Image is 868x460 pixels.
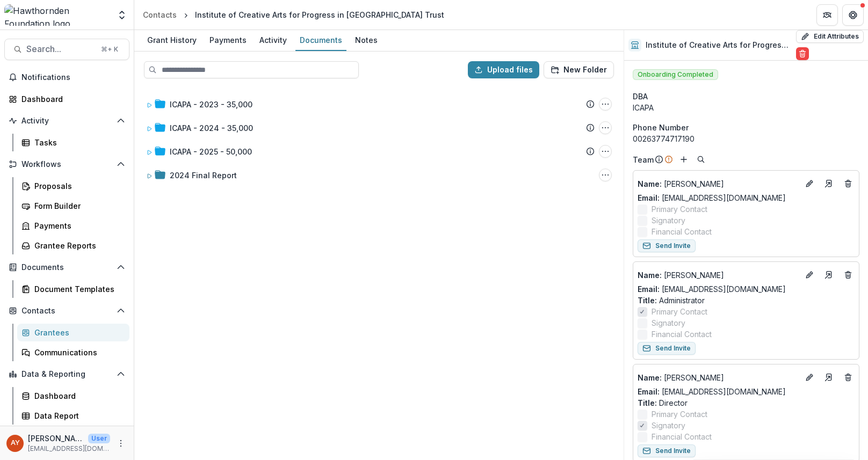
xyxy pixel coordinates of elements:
button: Edit Attributes [796,30,864,43]
div: ICAPA - 2024 - 35,000ICAPA - 2024 - 35,000 Options [142,117,616,138]
button: Edit [803,268,816,281]
p: User [88,434,110,443]
a: Go to contact [820,369,837,386]
button: Open Workflows [4,156,129,173]
span: Email: [638,387,660,396]
div: Documents [295,32,346,48]
span: Workflows [21,160,112,169]
p: [EMAIL_ADDRESS][DOMAIN_NAME] [28,444,110,454]
div: ICAPA - 2023 - 35,000 [170,99,252,110]
button: Open Activity [4,112,129,129]
div: ICAPA [633,102,859,113]
span: Title : [638,296,657,305]
button: Notifications [4,69,129,86]
div: Dashboard [21,93,121,105]
button: ICAPA - 2025 - 50,000 Options [599,145,612,158]
div: 00263774717190 [633,133,859,144]
button: Upload files [468,61,539,78]
button: ICAPA - 2023 - 35,000 Options [599,98,612,111]
a: Payments [17,217,129,235]
span: Primary Contact [652,408,707,420]
div: Grant History [143,32,201,48]
div: ICAPA - 2025 - 50,000 [170,146,252,157]
a: Go to contact [820,175,837,192]
a: Dashboard [4,90,129,108]
div: Institute of Creative Arts for Progress in [GEOGRAPHIC_DATA] Trust [195,9,444,20]
div: ICAPA - 2025 - 50,000ICAPA - 2025 - 50,000 Options [142,141,616,162]
a: Contacts [139,7,181,23]
div: Grantees [34,327,121,338]
span: Title : [638,398,657,407]
span: Signatory [652,317,685,328]
a: Email: [EMAIL_ADDRESS][DOMAIN_NAME] [638,192,786,203]
p: [PERSON_NAME] [638,269,799,281]
div: ICAPA - 2023 - 35,000ICAPA - 2023 - 35,000 Options [142,93,616,115]
div: Document Templates [34,283,121,295]
nav: breadcrumb [139,7,449,23]
a: Grantee Reports [17,237,129,254]
a: Name: [PERSON_NAME] [638,372,799,383]
div: 2024 Final Report [170,170,237,181]
span: Notifications [21,73,125,82]
span: Documents [21,263,112,272]
button: Search... [4,39,129,60]
button: Deletes [842,268,855,281]
a: Name: [PERSON_NAME] [638,269,799,281]
button: Send Invite [638,342,696,355]
button: Add [677,153,690,166]
button: Deletes [842,371,855,384]
a: Activity [255,30,291,51]
span: Primary Contact [652,306,707,317]
div: Payments [205,32,251,48]
div: Proposals [34,180,121,192]
a: Documents [295,30,346,51]
div: 2024 Final Report2024 Final Report Options [142,164,616,186]
span: Phone Number [633,122,689,133]
button: Open Documents [4,259,129,276]
a: Email: [EMAIL_ADDRESS][DOMAIN_NAME] [638,283,786,295]
a: Document Templates [17,280,129,298]
span: Email: [638,284,660,294]
a: Notes [351,30,382,51]
button: Open Contacts [4,302,129,319]
div: Contacts [143,9,177,20]
span: DBA [633,91,648,102]
a: Email: [EMAIL_ADDRESS][DOMAIN_NAME] [638,386,786,397]
a: Proposals [17,177,129,195]
a: Grantees [17,324,129,341]
span: Data & Reporting [21,370,112,379]
button: Deletes [842,177,855,190]
span: Primary Contact [652,203,707,215]
p: Director [638,397,855,408]
span: Search... [26,44,95,54]
p: [PERSON_NAME] [28,433,84,444]
div: Notes [351,32,382,48]
div: Andreas Yuíza [11,440,20,447]
span: Name : [638,179,662,188]
button: ICAPA - 2024 - 35,000 Options [599,121,612,134]
a: Grant History [143,30,201,51]
span: Name : [638,373,662,382]
a: Go to contact [820,266,837,283]
button: Send Invite [638,444,696,457]
button: Partners [816,4,838,26]
span: Name : [638,271,662,280]
div: Tasks [34,137,121,148]
button: 2024 Final Report Options [599,169,612,181]
span: Contacts [21,306,112,316]
button: Send Invite [638,239,696,252]
div: Communications [34,347,121,358]
button: Edit [803,371,816,384]
div: Form Builder [34,200,121,211]
button: Open entity switcher [114,4,129,26]
p: [PERSON_NAME] [638,178,799,189]
span: Financial Contact [652,226,712,237]
button: Edit [803,177,816,190]
div: Payments [34,220,121,231]
span: Activity [21,116,112,126]
span: Financial Contact [652,431,712,442]
span: Signatory [652,215,685,226]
